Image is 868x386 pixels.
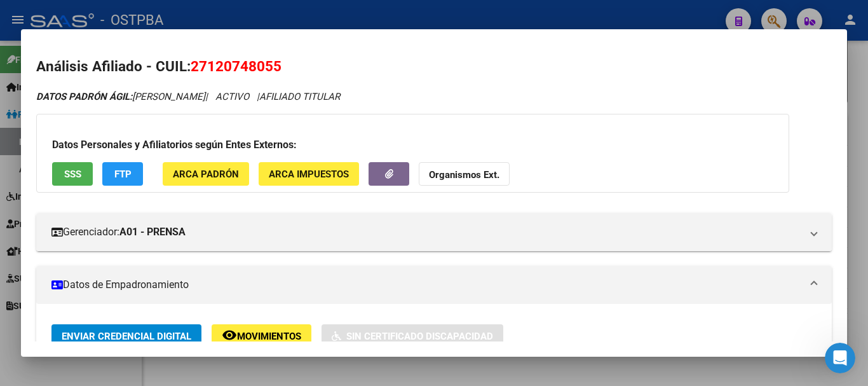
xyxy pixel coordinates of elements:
h3: Datos Personales y Afiliatorios según Entes Externos: [52,137,773,153]
button: Organismos Ext. [419,162,510,186]
span: [PERSON_NAME] [36,91,205,102]
mat-expansion-panel-header: Gerenciador:A01 - PRENSA [36,213,832,251]
h2: Análisis Afiliado - CUIL: [36,56,832,78]
button: FTP [102,162,143,186]
button: ARCA Impuestos [259,162,359,186]
mat-panel-title: Datos de Empadronamiento [51,277,801,293]
mat-icon: remove_red_eye [222,327,237,343]
span: Enviar Credencial Digital [62,331,191,342]
span: ARCA Padrón [173,169,239,180]
span: Sin Certificado Discapacidad [346,331,493,342]
button: Movimientos [212,324,311,348]
span: ARCA Impuestos [269,169,349,180]
button: ARCA Padrón [163,162,249,186]
strong: Organismos Ext. [429,169,499,181]
button: SSS [52,162,93,186]
button: Enviar Credencial Digital [51,324,201,348]
span: 27120748055 [191,58,281,74]
i: | ACTIVO | [36,91,340,102]
strong: A01 - PRENSA [119,224,186,240]
button: Sin Certificado Discapacidad [322,324,503,348]
strong: DATOS PADRÓN ÁGIL: [36,91,132,102]
iframe: Intercom live chat [825,343,855,373]
span: SSS [64,169,81,180]
span: Movimientos [237,331,301,342]
span: AFILIADO TITULAR [259,91,340,102]
mat-expansion-panel-header: Datos de Empadronamiento [36,266,832,304]
mat-panel-title: Gerenciador: [51,224,801,240]
span: FTP [114,169,132,180]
